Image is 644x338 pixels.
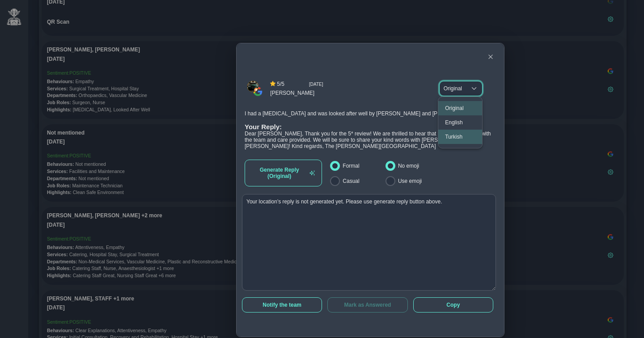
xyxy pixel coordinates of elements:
span: Generate Reply (Original) [252,167,307,179]
textarea: Your location's reply is not generated yet. Please use generate reply button above. [242,194,496,291]
span: Copy [420,302,486,308]
li: Original [438,101,482,115]
span: English [445,119,462,126]
li: Turkish [438,130,482,144]
li: English [438,115,482,130]
label: No emoji [398,163,419,169]
button: Generate Reply (Original) [245,160,322,186]
button: Copy [413,297,493,313]
span: I had a [MEDICAL_DATA] and was looked after well by [PERSON_NAME] and [PERSON_NAME]. [245,110,478,117]
span: Original [440,81,466,96]
span: Original [445,105,463,111]
span: Notify the team [249,302,315,308]
b: Your Reply : [245,123,282,131]
label: Casual [343,178,359,184]
label: Use emoji [398,178,422,184]
label: Formal [343,163,359,169]
img: Reviewer Picture [247,81,258,92]
div: Dear [PERSON_NAME], Thank you for the 5* review! We are thrilled to hear that you were pleased wi... [245,104,493,156]
span: [PERSON_NAME] [270,90,314,96]
button: Notify the team [242,297,322,313]
img: Reviewer Source [252,86,263,97]
span: 5 / 5 [277,81,284,87]
span: Turkish [445,134,462,140]
small: [DATE] [309,82,323,87]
